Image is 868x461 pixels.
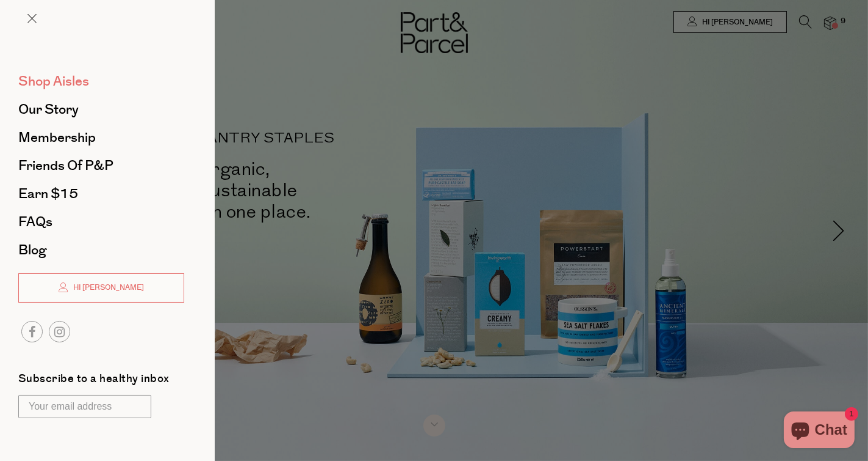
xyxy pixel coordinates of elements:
a: FAQs [18,215,184,229]
span: Friends of P&P [18,156,113,175]
span: FAQs [18,212,52,232]
label: Subscribe to a healthy inbox [18,374,170,389]
a: Earn $15 [18,187,184,201]
a: Membership [18,131,184,144]
span: Shop Aisles [18,72,89,91]
a: Shop Aisles [18,75,184,88]
a: Friends of P&P [18,159,184,172]
span: Blog [18,240,46,260]
span: Membership [18,128,96,147]
span: Earn $15 [18,184,78,204]
span: Hi [PERSON_NAME] [70,282,144,293]
span: Our Story [18,100,79,119]
inbox-online-store-chat: Shopify online store chat [780,411,858,451]
a: Hi [PERSON_NAME] [18,273,184,303]
a: Blog [18,243,184,257]
a: Our Story [18,103,184,116]
input: Your email address [18,395,151,418]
